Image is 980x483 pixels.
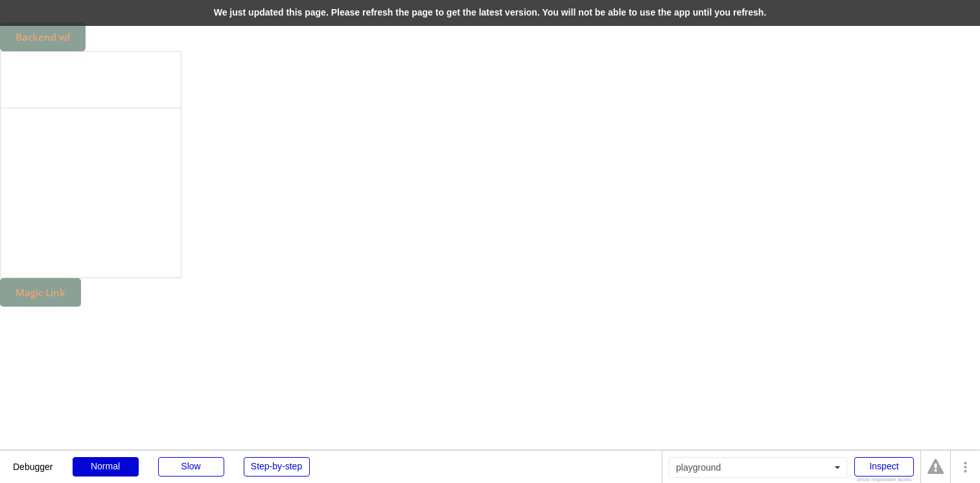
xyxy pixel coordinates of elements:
[244,457,310,477] div: Step-by-step
[854,477,914,482] div: Show responsive boxes
[73,457,139,477] div: Normal
[158,457,224,477] div: Slow
[13,451,53,471] div: Debugger
[669,457,847,478] div: playground
[854,457,914,477] div: Inspect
